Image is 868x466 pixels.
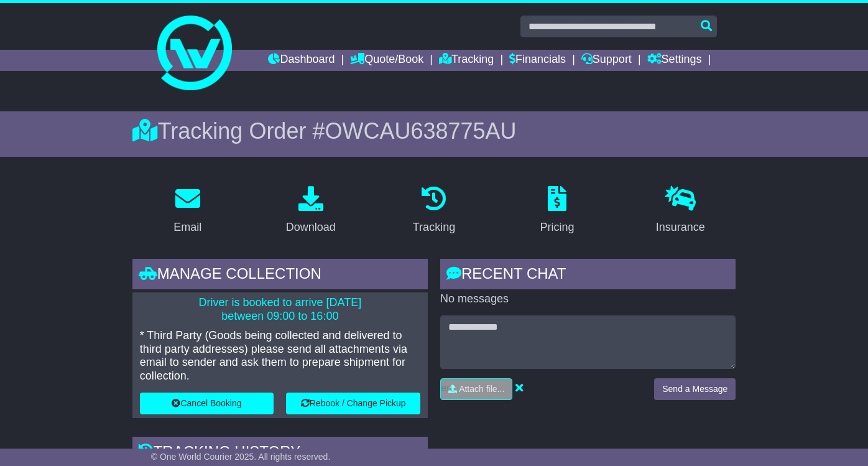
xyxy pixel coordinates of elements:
[405,182,463,240] a: Tracking
[440,292,736,306] p: No messages
[132,259,428,292] div: Manage collection
[540,219,575,236] div: Pricing
[439,50,494,71] a: Tracking
[151,452,331,462] span: © One World Courier 2025. All rights reserved.
[173,219,201,236] div: Email
[140,329,420,383] p: * Third Party (Goods being collected and delivered to third party addresses) please send all atta...
[268,50,335,71] a: Dashboard
[278,182,344,240] a: Download
[509,50,566,71] a: Financials
[165,182,210,240] a: Email
[440,259,736,292] div: RECENT CHAT
[654,378,736,400] button: Send a Message
[132,118,736,144] div: Tracking Order #
[140,393,274,414] button: Cancel Booking
[286,219,336,236] div: Download
[532,182,583,240] a: Pricing
[140,296,420,323] p: Driver is booked to arrive [DATE] between 09:00 to 16:00
[656,219,705,236] div: Insurance
[350,50,423,71] a: Quote/Book
[647,50,702,71] a: Settings
[325,118,516,144] span: OWCAU638775AU
[581,50,632,71] a: Support
[286,393,420,414] button: Rebook / Change Pickup
[648,182,713,240] a: Insurance
[413,219,455,236] div: Tracking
